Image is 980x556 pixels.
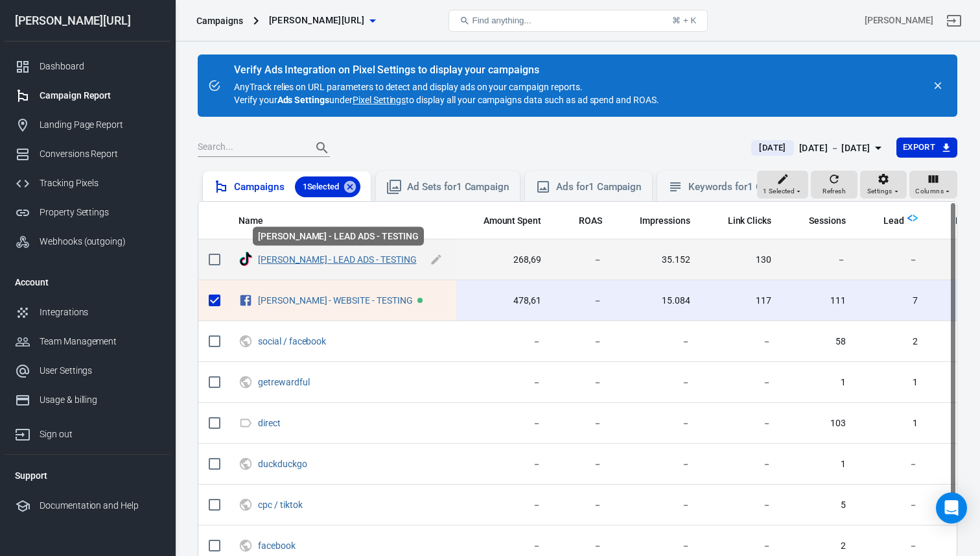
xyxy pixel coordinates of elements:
[711,499,772,512] span: －
[562,458,602,471] span: －
[728,215,772,228] span: Link Clicks
[867,417,918,430] span: 1
[234,64,659,77] div: Verify Ads Integration on Pixel Settings to display your campaigns
[295,180,347,193] span: 1 Selected
[239,215,263,228] span: Name
[467,417,542,430] span: －
[40,235,160,248] div: Webhooks (outgoing)
[258,377,312,386] span: getrewardful
[907,213,918,223] img: Logo
[40,60,160,73] div: Dashboard
[467,335,542,348] span: －
[239,456,253,472] svg: UTM & Web Traffic
[5,52,170,81] a: Dashboard
[5,15,170,27] div: [PERSON_NAME][URL]
[623,254,690,267] span: 35.152
[711,335,772,348] span: －
[688,180,800,194] div: Keywords for 1 Campaign
[811,171,857,199] button: Refresh
[258,336,326,346] a: social / facebook
[277,95,330,105] strong: Ads Settings
[867,215,904,228] span: Lead
[269,12,365,29] span: glorya.ai
[792,417,846,430] span: 103
[822,186,846,197] span: Refresh
[258,377,310,387] a: getrewardful
[792,295,846,308] span: 111
[467,376,542,389] span: －
[711,295,772,308] span: 117
[754,141,791,154] span: [DATE]
[867,540,918,553] span: －
[792,376,846,389] span: 1
[711,417,772,430] span: －
[484,213,542,228] span: The estimated total amount of money you've spent on your campaign, ad set or ad during its schedule.
[562,254,602,267] span: －
[264,8,380,32] button: [PERSON_NAME][URL]
[562,499,602,512] span: －
[40,393,160,407] div: Usage & billing
[258,418,281,428] a: direct
[939,5,970,36] a: Sign out
[562,540,602,553] span: －
[40,306,160,319] div: Integrations
[711,213,772,228] span: The number of clicks on links within the ad that led to advertiser-specified destinations
[792,254,846,267] span: －
[867,376,918,389] span: 1
[258,500,303,510] a: cpc / tiktok
[936,492,967,524] div: Open Intercom Messenger
[239,293,253,308] svg: Facebook Ads
[562,335,602,348] span: －
[809,215,846,228] span: Sessions
[867,295,918,308] span: 7
[234,65,659,106] div: AnyTrack relies on URL parameters to detect and display ads on your campaign reports. Verify your...
[799,140,870,156] div: [DATE] － [DATE]
[711,540,772,553] span: －
[929,77,947,95] button: close
[792,215,846,228] span: Sessions
[467,499,542,512] span: －
[763,186,795,197] span: 1 Selected
[258,540,297,550] span: facebook
[258,459,307,469] a: duckduckgo
[467,254,542,267] span: 268,69
[467,213,542,228] span: The estimated total amount of money you've spent on your campaign, ad set or ad during its schedule.
[623,458,690,471] span: －
[258,336,328,345] span: social / facebook
[258,254,417,265] a: [PERSON_NAME] - LEAD ADS - TESTING
[196,14,243,27] div: Campaigns
[757,171,808,199] button: 1 Selected
[579,213,602,228] span: The total return on ad spend
[239,497,253,513] svg: UTM & Web Traffic
[258,540,296,551] a: facebook
[728,213,772,228] span: The number of clicks on links within the ad that led to advertiser-specified destinations
[417,298,423,303] span: Active
[5,460,170,491] li: Support
[5,298,170,327] a: Integrations
[40,428,160,441] div: Sign out
[5,227,170,256] a: Webhooks (outgoing)
[5,169,170,198] a: Tracking Pixels
[258,295,413,306] a: [PERSON_NAME] - WEBSITE - TESTING
[449,10,708,32] button: Find anything...⌘ + K
[239,333,253,349] svg: UTM & Web Traffic
[640,213,690,228] span: The number of times your ads were on screen.
[307,132,338,163] button: Search
[623,417,690,430] span: －
[860,171,907,199] button: Settings
[467,540,542,553] span: －
[579,215,602,228] span: ROAS
[5,198,170,227] a: Property Settings
[40,176,160,190] div: Tracking Pixels
[40,118,160,132] div: Landing Page Report
[253,227,424,246] div: [PERSON_NAME] - LEAD ADS - TESTING
[623,335,690,348] span: －
[711,376,772,389] span: －
[792,335,846,348] span: 58
[198,139,301,156] input: Search...
[741,138,896,159] button: [DATE][DATE] － [DATE]
[623,376,690,389] span: －
[711,254,772,267] span: 130
[258,418,283,427] span: direct
[623,499,690,512] span: －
